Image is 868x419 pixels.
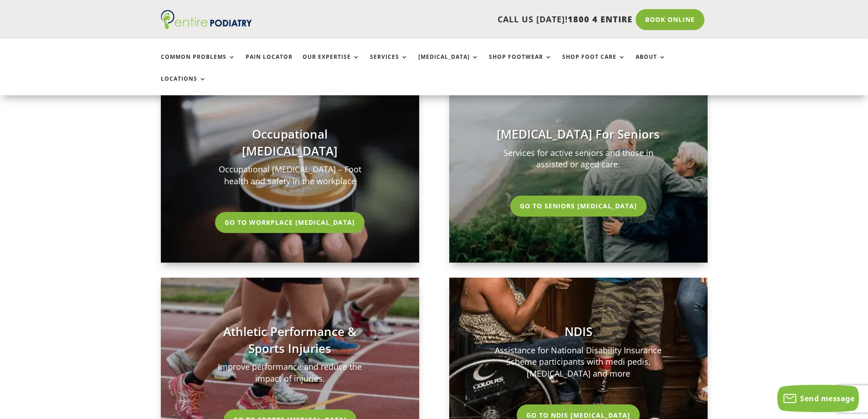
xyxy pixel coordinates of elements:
h3: Athletic Performance & Sports Injuries [206,323,374,361]
a: Shop Footwear [489,54,552,73]
p: Improve performance and reduce the impact of injuries. [206,361,374,384]
a: [MEDICAL_DATA] [418,54,479,73]
a: Book Online [636,9,704,30]
a: Go To Workplace [MEDICAL_DATA] [215,212,365,233]
img: logo (1) [161,10,252,29]
a: Entire Podiatry [161,22,252,31]
a: Shop Foot Care [562,54,626,73]
a: Services [370,54,408,73]
button: Send message [777,385,859,412]
a: Locations [161,76,206,95]
a: Our Expertise [303,54,360,73]
p: Assistance for National Disability Insurance Scheme participants with medi pedis, [MEDICAL_DATA] ... [495,345,662,380]
h3: [MEDICAL_DATA] For Seniors [495,126,662,147]
p: CALL US [DATE]! [287,14,632,26]
a: About [636,54,666,73]
h3: NDIS [495,323,662,344]
a: Pain Locator [246,54,293,73]
span: 1800 4 ENTIRE [568,14,632,25]
a: Common Problems [161,54,236,73]
p: Occupational [MEDICAL_DATA] – Foot health and safety in the workplace [206,164,374,187]
h3: Occupational [MEDICAL_DATA] [206,126,374,164]
p: Services for active seniors and those in assisted or aged care. [495,147,662,171]
span: Send message [800,393,854,403]
a: Go To Seniors [MEDICAL_DATA] [510,196,647,217]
